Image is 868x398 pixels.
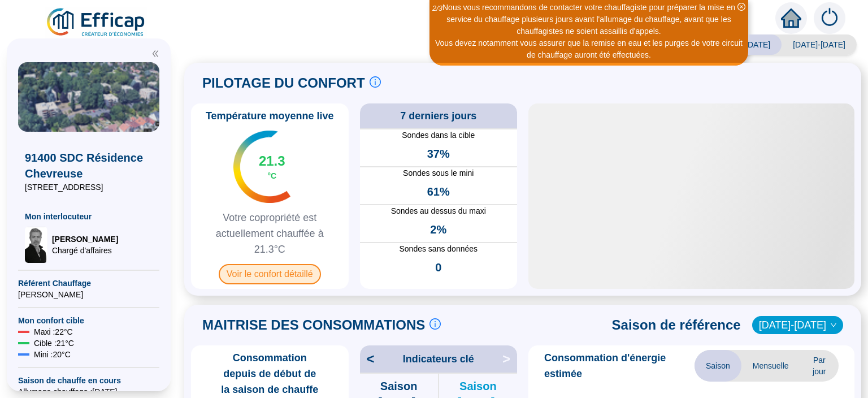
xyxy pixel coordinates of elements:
[427,146,450,162] span: 37%
[233,131,290,203] img: indicateur températures
[737,3,745,11] span: close-circle
[151,50,159,58] span: double-left
[25,150,153,181] span: 91400 SDC Résidence Chevreuse
[830,322,837,328] span: down
[427,184,450,200] span: 61%
[25,211,153,222] span: Mon interlocuteur
[429,318,441,330] span: info-circle
[267,170,276,181] span: °C
[432,4,442,12] i: 2 / 3
[544,350,695,382] span: Consommation d'énergie estimée
[360,243,518,255] span: Sondes sans données
[196,350,344,397] span: Consommation depuis de début de la saison de chauffe
[814,2,845,34] img: alerts
[52,245,118,256] span: Chargé d'affaires
[403,351,474,367] span: Indicateurs clé
[360,350,375,368] span: <
[612,316,741,334] span: Saison de référence
[34,338,74,349] span: Cible : 21 °C
[18,375,159,386] span: Saison de chauffe en cours
[18,278,159,289] span: Référent Chauffage
[781,8,801,28] span: home
[435,259,441,275] span: 0
[360,167,518,179] span: Sondes sous le mini
[759,317,836,334] span: 2022-2023
[18,289,159,300] span: [PERSON_NAME]
[400,108,476,124] span: 7 derniers jours
[34,349,71,360] span: Mini : 20 °C
[370,76,381,88] span: info-circle
[18,386,159,397] span: Allumage chauffage : [DATE]
[52,233,118,245] span: [PERSON_NAME]
[695,350,741,382] span: Saison
[259,152,285,170] span: 21.3
[196,210,344,257] span: Votre copropriété est actuellement chauffée à 21.3°C
[360,129,518,141] span: Sondes dans la cible
[25,181,153,193] span: [STREET_ADDRESS]
[360,205,518,217] span: Sondes au dessus du maxi
[502,350,517,368] span: >
[219,264,321,284] span: Voir le confort détaillé
[25,227,47,263] img: Chargé d'affaires
[18,315,159,326] span: Mon confort cible
[431,37,747,61] div: Vous devez notamment vous assurer que la remise en eau et les purges de votre circuit de chauffag...
[202,316,425,334] span: MAITRISE DES CONSOMMATIONS
[800,350,839,382] span: Par jour
[782,34,857,55] span: [DATE]-[DATE]
[45,7,147,38] img: efficap energie logo
[34,326,73,338] span: Maxi : 22 °C
[431,2,747,37] div: Nous vous recommandons de contacter votre chauffagiste pour préparer la mise en service du chauff...
[430,222,446,237] span: 2%
[202,74,365,92] span: PILOTAGE DU CONFORT
[741,350,800,382] span: Mensuelle
[199,108,341,124] span: Température moyenne live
